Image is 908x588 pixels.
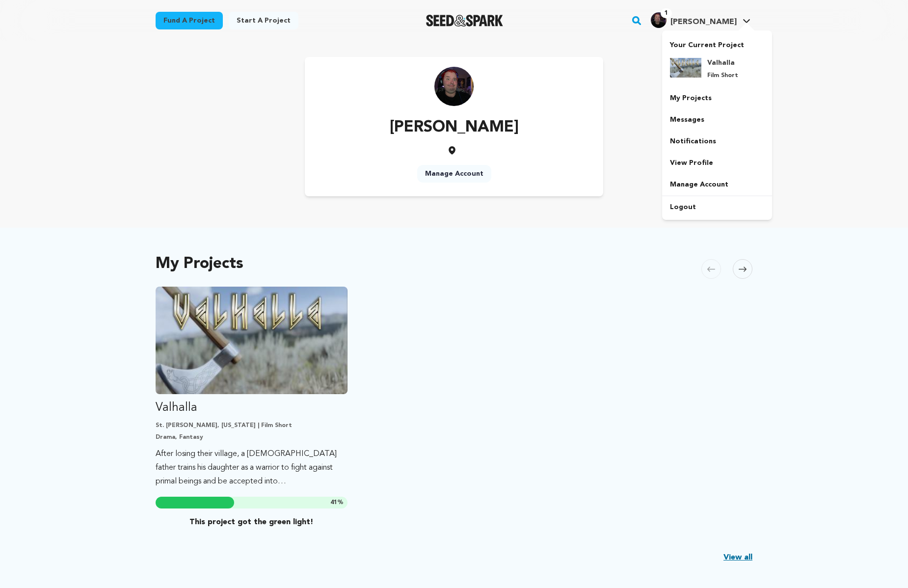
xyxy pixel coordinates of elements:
a: Seed&Spark Homepage [426,15,503,27]
span: % [330,499,344,507]
a: View Profile [662,152,772,174]
a: My Projects [662,87,772,109]
a: Your Current Project Valhalla Film Short [670,36,764,87]
img: ME!!!.jpg [651,12,667,28]
span: 41 [330,500,337,506]
a: Fund a project [156,12,223,29]
span: [PERSON_NAME] [670,18,737,26]
h4: Valhalla [707,58,743,68]
a: Logout [662,196,772,218]
a: Messages [662,109,772,131]
p: This project got the green light! [156,516,347,528]
a: Manage Account [417,165,491,183]
p: Film Short [707,72,743,80]
img: https://seedandspark-static.s3.us-east-2.amazonaws.com/images/User/001/069/404/medium/ME!!!.jpg i... [434,67,474,106]
p: St. [PERSON_NAME], [US_STATE] | Film Short [156,422,347,429]
a: Start a project [229,12,298,29]
p: Drama, Fantasy [156,433,347,441]
img: Poster%20small.jpg [670,58,701,78]
p: After losing their village, a [DEMOGRAPHIC_DATA] father trains his daughter as a warrior to fight... [156,447,347,488]
div: Zachary L.'s Profile [651,12,737,28]
p: Your Current Project [670,36,764,50]
img: Seed&Spark Logo Dark Mode [426,15,503,27]
p: Valhalla [156,400,347,416]
a: Manage Account [662,174,772,195]
a: Fund Valhalla [156,287,347,488]
h2: My Projects [156,257,243,271]
a: Zachary L.'s Profile [649,10,752,28]
a: View all [723,552,752,563]
p: [PERSON_NAME] [390,116,519,139]
a: Notifications [662,131,772,152]
span: Zachary L.'s Profile [649,10,752,31]
span: 1 [661,8,672,18]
